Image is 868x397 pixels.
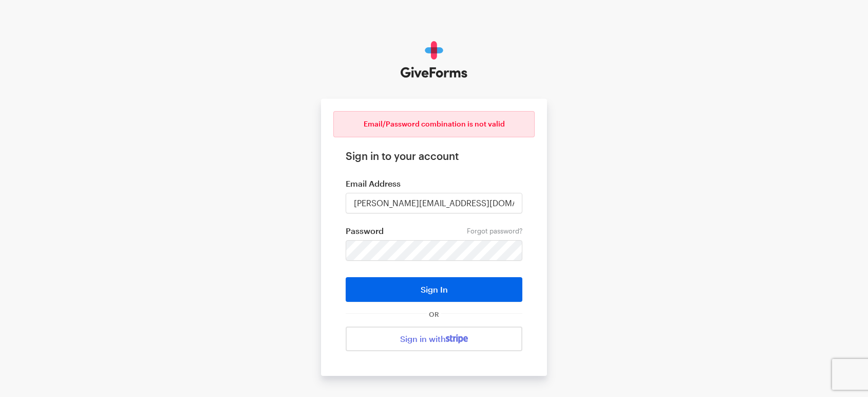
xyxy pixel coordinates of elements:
[346,178,522,189] label: Email Address
[467,227,522,235] a: Forgot password?
[346,277,522,302] button: Sign In
[346,226,522,236] label: Password
[427,310,441,318] span: OR
[346,327,522,351] a: Sign in with
[333,111,535,137] div: Email/Password combination is not valid
[446,334,468,344] img: stripe-07469f1003232ad58a8838275b02f7af1ac9ba95304e10fa954b414cd571f63b.svg
[401,41,468,78] img: GiveForms
[346,150,522,162] h1: Sign in to your account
